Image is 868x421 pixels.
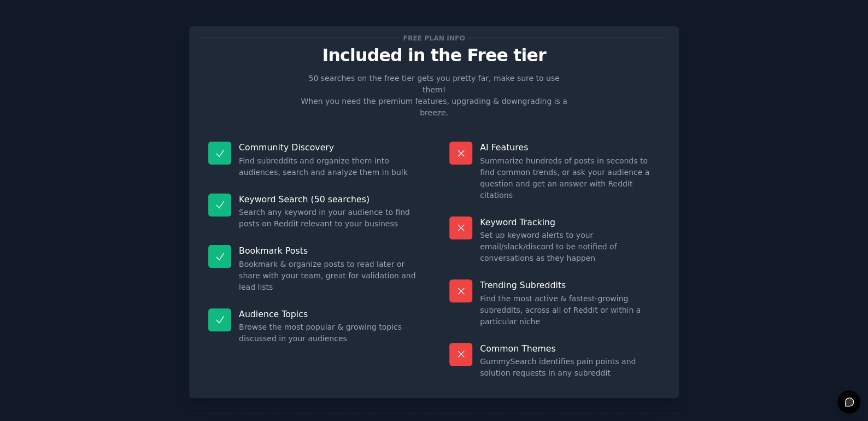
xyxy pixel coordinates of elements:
[480,230,660,264] dd: Set up keyword alerts to your email/slack/discord to be notified of conversations as they happen
[239,207,419,230] dd: Search any keyword in your audience to find posts on Reddit relevant to your business
[401,32,467,44] span: Free plan info
[239,308,419,320] p: Audience Topics
[239,245,419,256] p: Bookmark Posts
[480,279,660,291] p: Trending Subreddits
[239,155,419,178] dd: Find subreddits and organize them into audiences, search and analyze them in bulk
[480,142,660,153] p: AI Features
[480,155,660,201] dd: Summarize hundreds of posts in seconds to find common trends, or ask your audience a question and...
[201,46,667,65] p: Included in the Free tier
[480,356,660,379] dd: GummySearch identifies pain points and solution requests in any subreddit
[239,259,419,293] dd: Bookmark & organize posts to read later or share with your team, great for validation and lead lists
[239,321,419,344] dd: Browse the most popular & growing topics discussed in your audiences
[480,217,660,228] p: Keyword Tracking
[480,343,660,354] p: Common Themes
[239,142,419,153] p: Community Discovery
[239,194,419,205] p: Keyword Search (50 searches)
[480,293,660,328] dd: Find the most active & fastest-growing subreddits, across all of Reddit or within a particular niche
[296,73,572,119] p: 50 searches on the free tier gets you pretty far, make sure to use them! When you need the premiu...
